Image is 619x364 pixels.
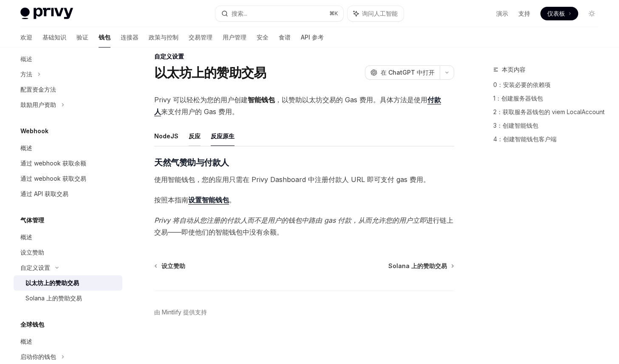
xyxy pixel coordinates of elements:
[155,262,185,270] a: 设立赞助
[42,34,66,41] font: 基础知识
[154,308,207,316] font: 由 Mintlify 提供支持
[20,8,73,20] img: 灯光标志
[388,262,453,270] a: Solana 上的赞助交易
[301,34,324,41] font: API 参考
[20,175,86,182] font: 通过 webhook 获取交易
[496,10,508,17] font: 演示
[518,9,530,18] a: 支持
[502,66,526,73] font: 本页内容
[42,27,66,48] a: 基础知识
[493,108,605,115] font: 2：获取服务器钱包的 viem LocalAccount
[20,249,44,256] font: 设立赞助
[229,196,236,204] font: 。
[348,6,404,21] button: 询问人工智能
[14,245,122,260] a: 设立赞助
[189,126,201,146] button: 反应
[279,27,291,48] a: 食谱
[154,53,184,60] font: 自定义设置
[20,160,86,167] font: 通过 webhook 获取余额
[381,69,435,76] font: 在 ChatGPT 中打开
[248,95,275,104] font: 智能钱包
[189,27,212,48] a: 交易管理
[154,175,430,184] font: 使用智能钱包，您的应用只需在 Privy Dashboard 中注册付款人 URL 即可支付 gas 费用。
[20,34,32,41] font: 欢迎
[20,321,44,328] font: 全球钱包
[154,157,229,168] font: 天然气赞助与付款人
[493,132,605,146] a: 4：创建智能钱包客户端
[189,132,201,140] font: 反应
[493,92,605,105] a: 1：创建服务器钱包
[20,144,32,151] font: 概述
[275,95,427,104] font: ，以赞助以太坊交易的 Gas 费用。具体方法是使用
[257,34,269,41] font: 安全
[25,294,82,302] font: Solana 上的赞助交易
[99,27,110,48] a: 钱包
[154,308,207,316] a: 由 Mintlify 提供支持
[493,119,605,132] a: 3：创建智能钱包
[154,65,266,80] font: 以太坊上的赞助交易
[20,338,32,345] font: 概述
[215,6,343,21] button: 搜索...⌘K
[20,70,32,78] font: 方法
[329,10,334,17] font: ⌘
[14,186,122,202] a: 通过 API 获取交易
[493,135,557,143] font: 4：创建智能钱包客户端
[20,233,32,241] font: 概述
[518,10,530,17] font: 支持
[493,95,543,102] font: 1：创建服务器钱包
[540,7,578,20] a: 仪表板
[279,34,291,41] font: 食谱
[334,10,338,17] font: K
[20,264,50,271] font: 自定义设置
[232,10,247,17] font: 搜索...
[121,34,138,41] font: 连接器
[14,140,122,156] a: 概述
[20,216,44,224] font: 气体管理
[14,82,122,97] a: 配置资金方法
[76,34,88,41] font: 验证
[496,9,508,18] a: 演示
[20,101,56,108] font: 鼓励用户资助
[76,27,88,48] a: 验证
[25,279,79,286] font: 以太坊上的赞助交易
[362,10,398,17] font: 询问人工智能
[223,27,246,48] a: 用户管理
[388,262,447,269] font: Solana 上的赞助交易
[257,27,269,48] a: 安全
[99,34,110,41] font: 钱包
[14,230,122,245] a: 概述
[188,196,229,204] a: 设置智能钱包
[161,262,185,269] font: 设立赞助
[365,65,440,80] button: 在 ChatGPT 中打开
[188,196,229,204] font: 设置智能钱包
[14,275,122,291] a: 以太坊上的赞助交易
[20,86,56,93] font: 配置资金方法
[14,291,122,306] a: Solana 上的赞助交易
[493,105,605,119] a: 2：获取服务器钱包的 viem LocalAccount
[189,34,212,41] font: 交易管理
[149,34,178,41] font: 政策与控制
[149,27,178,48] a: 政策与控制
[20,190,68,197] font: 通过 API 获取交易
[20,127,48,134] font: Webhook
[121,27,138,48] a: 连接器
[154,196,188,204] font: 按照本指南
[14,171,122,186] a: 通过 webhook 获取交易
[547,10,565,17] font: 仪表板
[493,78,605,92] a: 0：安装必要的依赖项
[585,7,599,20] button: 切换暗模式
[154,126,178,146] button: NodeJS
[154,216,426,224] font: Privy 将自动从您注册的付款人而不是用户的钱包中路由 gas 付款，从而允许您的用户立即
[168,228,283,236] font: ——即使他们的智能钱包中没有余额。
[493,122,538,129] font: 3：创建智能钱包
[14,334,122,349] a: 概述
[154,132,178,140] font: NodeJS
[20,353,56,360] font: 启动你的钱包
[14,156,122,171] a: 通过 webhook 获取余额
[493,81,551,88] font: 0：安装必要的依赖项
[211,132,235,140] font: 反应原生
[223,34,246,41] font: 用户管理
[211,126,235,146] button: 反应原生
[154,95,248,104] font: Privy 可以轻松为您的用户创建
[20,27,32,48] a: 欢迎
